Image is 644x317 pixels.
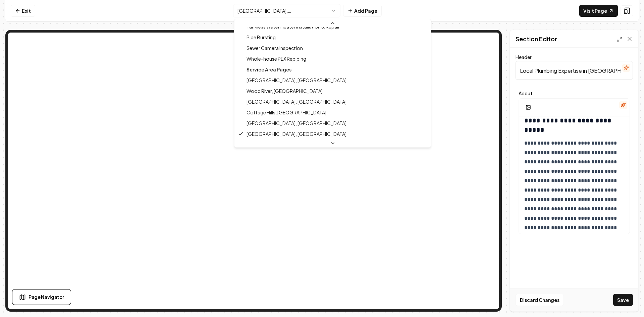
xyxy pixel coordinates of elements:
[247,77,346,84] span: [GEOGRAPHIC_DATA], [GEOGRAPHIC_DATA]
[236,64,429,75] div: Service Area Pages
[247,98,346,105] span: [GEOGRAPHIC_DATA], [GEOGRAPHIC_DATA]
[247,130,346,137] span: [GEOGRAPHIC_DATA], [GEOGRAPHIC_DATA]
[247,55,306,62] span: Whole-house PEX Repiping
[247,120,346,126] span: [GEOGRAPHIC_DATA], [GEOGRAPHIC_DATA]
[247,109,326,116] span: Cottage Hills, [GEOGRAPHIC_DATA]
[247,45,303,51] span: Sewer Camera Inspection
[247,34,276,41] span: Pipe Bursting
[247,88,323,94] span: Wood River, [GEOGRAPHIC_DATA]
